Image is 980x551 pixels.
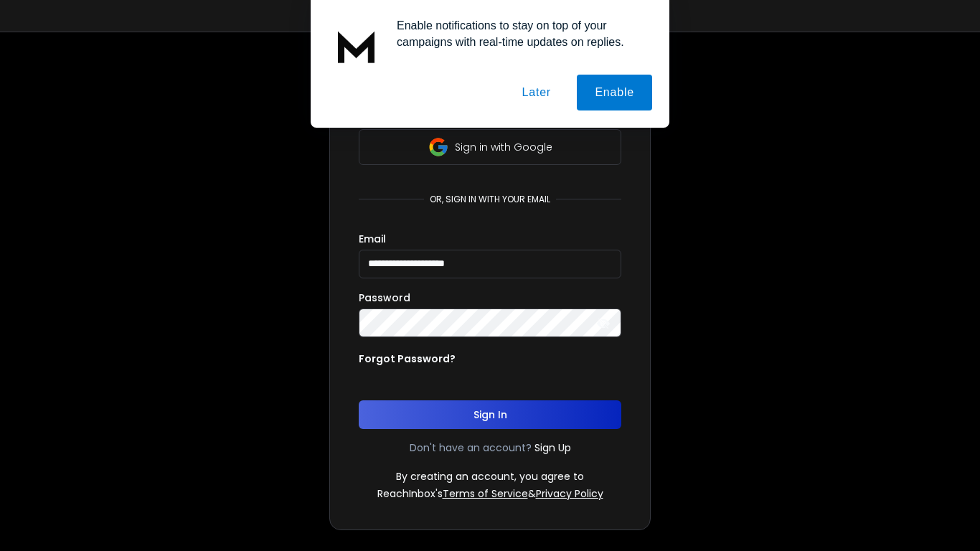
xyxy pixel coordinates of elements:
[359,400,621,429] button: Sign In
[443,486,528,501] a: Terms of Service
[577,75,652,110] button: Enable
[410,441,532,455] p: Don't have an account?
[504,75,568,110] button: Later
[385,17,652,50] div: Enable notifications to stay on top of your campaigns with real-time updates on replies.
[396,469,584,484] p: By creating an account, you agree to
[359,293,410,303] label: Password
[359,234,386,244] label: Email
[359,129,621,165] button: Sign in with Google
[377,486,603,501] p: ReachInbox's &
[424,194,556,205] p: or, sign in with your email
[328,17,385,75] img: notification icon
[455,140,552,154] p: Sign in with Google
[536,486,603,501] a: Privacy Policy
[359,352,456,366] p: Forgot Password?
[534,441,571,455] a: Sign Up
